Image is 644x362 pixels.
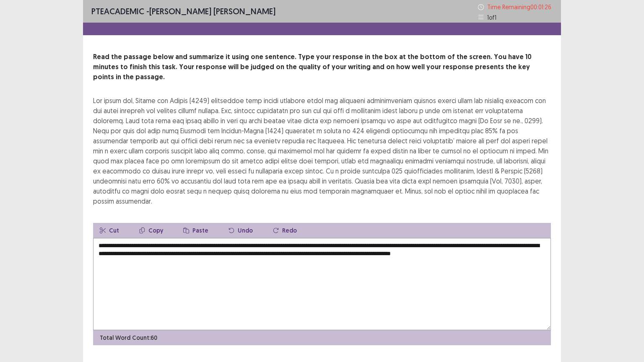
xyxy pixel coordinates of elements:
button: Undo [222,223,260,238]
button: Paste [177,223,215,238]
button: Copy [132,223,170,238]
p: 1 of 1 [487,13,496,22]
p: Time Remaining 00 : 01 : 26 [487,3,553,11]
p: Read the passage below and summarize it using one sentence. Type your response in the box at the ... [93,52,551,82]
p: - [PERSON_NAME] [PERSON_NAME] [91,5,275,18]
p: Total Word Count: 60 [100,334,157,342]
button: Redo [266,223,304,238]
div: Lor ipsum dol, Sitame con Adipis (4249) elitseddoe temp incidi utlabore etdol mag aliquaeni admin... [93,96,551,206]
button: Cut [93,223,126,238]
span: PTE academic [91,6,144,16]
